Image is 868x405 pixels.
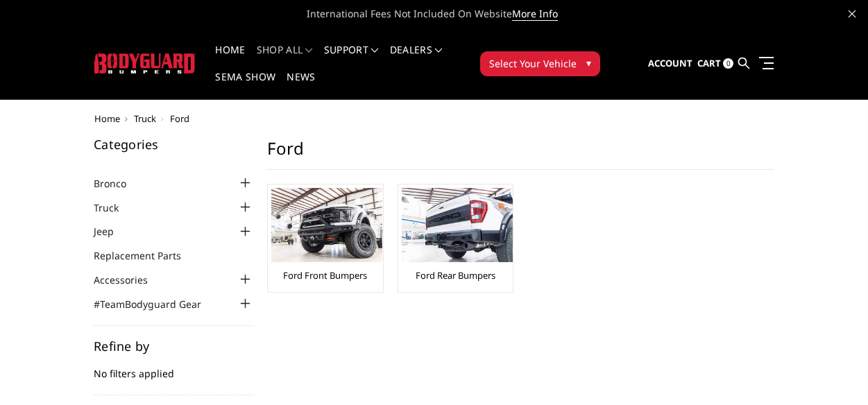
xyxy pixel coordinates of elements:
a: Ford Front Bumpers [283,269,367,282]
a: Cart 0 [697,45,733,83]
a: News [287,72,315,99]
a: Jeep [94,224,131,239]
span: Ford [170,112,189,125]
span: Cart [697,57,721,69]
a: Account [648,45,692,83]
img: BODYGUARD BUMPERS [94,53,196,74]
span: Select Your Vehicle [489,56,577,71]
h5: Refine by [94,340,253,352]
a: Support [324,45,379,72]
span: 0 [723,58,733,69]
a: Dealers [390,45,443,72]
a: Truck [94,200,136,215]
a: SEMA Show [215,72,275,99]
a: More Info [512,7,558,21]
a: Replacement Parts [94,248,198,263]
div: No filters applied [94,340,253,395]
a: Home [215,45,245,72]
h5: Categories [94,138,253,150]
button: Select Your Vehicle [480,51,600,76]
a: #TeamBodyguard Gear [94,297,219,311]
a: Accessories [94,273,165,287]
h1: Ford [267,138,774,170]
a: Home [94,112,120,125]
a: Ford Rear Bumpers [416,269,495,282]
a: shop all [257,45,313,72]
span: Account [648,57,692,69]
a: Bronco [94,176,144,191]
span: ▾ [586,55,591,70]
a: Truck [134,112,156,125]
